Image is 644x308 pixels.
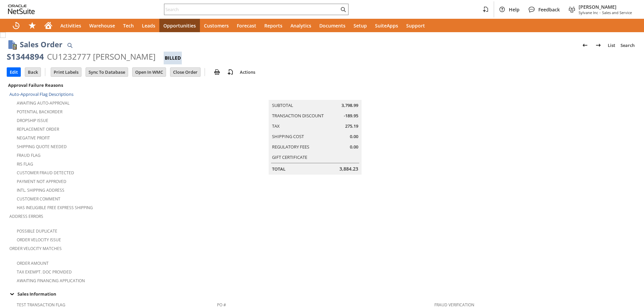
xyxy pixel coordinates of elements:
[272,113,324,119] a: Transaction Discount
[17,152,41,158] a: Fraud Flag
[315,19,350,32] a: Documents
[17,228,57,234] a: Possible Duplicate
[272,144,309,150] a: Regulatory Fees
[7,290,635,298] div: Sales Information
[17,205,93,210] a: Has Ineligible Free Express Shipping
[7,68,20,76] input: Edit
[56,19,85,32] a: Activities
[89,22,115,29] span: Warehouse
[272,166,285,172] a: Total
[233,19,260,32] a: Forecast
[7,51,44,62] div: S1344894
[40,19,56,32] a: Home
[17,187,64,193] a: Intl. Shipping Address
[164,52,182,64] div: Billed
[17,161,33,167] a: RIS flag
[24,19,40,32] div: Shortcuts
[264,22,282,29] span: Reports
[17,260,49,266] a: Order Amount
[142,22,155,29] span: Leads
[371,19,402,32] a: SuiteApps
[159,19,200,32] a: Opportunities
[28,21,36,29] svg: Shortcuts
[350,133,358,140] span: 0.00
[12,21,20,29] svg: Recent Records
[272,102,293,108] a: Subtotal
[25,68,41,76] input: Back
[200,19,233,32] a: Customers
[123,22,134,29] span: Tech
[163,22,196,29] span: Opportunities
[272,123,280,129] a: Tax
[85,19,119,32] a: Warehouse
[138,19,159,32] a: Leads
[579,4,632,10] span: [PERSON_NAME]
[581,41,589,49] img: Previous
[618,40,637,51] a: Search
[509,6,520,13] span: Help
[8,19,24,32] a: Recent Records
[579,10,598,15] span: Sylvane Inc
[8,5,35,14] svg: logo
[7,290,637,298] td: Sales Information
[272,133,304,139] a: Shipping Cost
[375,22,398,29] span: SuiteApps
[599,10,601,15] span: -
[339,166,358,172] span: 3,884.23
[17,135,50,141] a: Negative Profit
[47,51,156,62] div: CU1232777 [PERSON_NAME]
[319,22,345,29] span: Documents
[7,81,214,89] div: Approval Failure Reasons
[17,196,60,202] a: Customer Comment
[290,22,311,29] span: Analytics
[66,41,74,49] img: Quick Find
[213,68,221,76] img: print.svg
[237,22,256,29] span: Forecast
[344,113,358,119] span: -189.95
[204,22,229,29] span: Customers
[402,19,429,32] a: Support
[602,10,632,15] span: Sales and Service
[17,126,59,132] a: Replacement Order
[86,68,128,76] input: Sync To Database
[272,154,307,160] a: Gift Certificate
[17,269,72,275] a: Tax Exempt. Doc Provided
[269,89,362,100] caption: Summary
[341,102,358,109] span: 3,798.99
[132,68,166,76] input: Open In WMC
[345,123,358,129] span: 275.19
[17,237,61,243] a: Order Velocity Issue
[44,21,52,29] svg: Home
[434,302,474,308] a: Fraud Verification
[217,302,226,308] a: PO #
[51,68,81,76] input: Print Labels
[9,246,62,251] a: Order Velocity Matches
[20,39,62,50] h1: Sales Order
[226,68,234,76] img: add-record.svg
[406,22,425,29] span: Support
[17,179,66,184] a: Payment not approved
[17,278,85,284] a: Awaiting Financing Application
[286,19,315,32] a: Analytics
[170,68,200,76] input: Close Order
[119,19,138,32] a: Tech
[17,109,62,115] a: Potential Backorder
[17,144,67,149] a: Shipping Quote Needed
[350,19,371,32] a: Setup
[237,69,258,75] a: Actions
[350,144,358,150] span: 0.00
[339,5,347,13] svg: Search
[17,170,74,176] a: Customer Fraud Detected
[538,6,560,13] span: Feedback
[594,41,602,49] img: Next
[60,22,81,29] span: Activities
[354,22,367,29] span: Setup
[17,302,65,308] a: Test Transaction Flag
[605,40,618,51] a: List
[164,5,339,13] input: Search
[9,213,43,219] a: Address Errors
[17,118,48,123] a: Dropship Issue
[260,19,286,32] a: Reports
[9,91,73,97] a: Auto-Approval Flag Descriptions
[17,100,69,106] a: Awaiting Auto-Approval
